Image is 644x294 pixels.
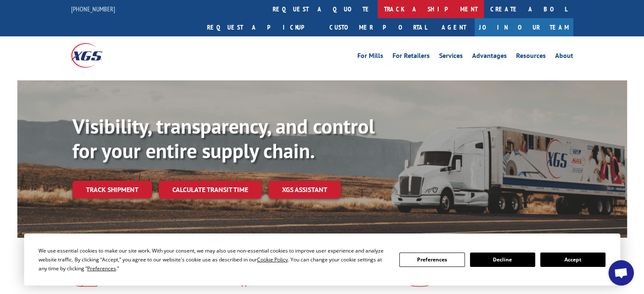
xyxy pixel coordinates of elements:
b: Visibility, transparency, and control for your entire supply chain. [72,113,375,164]
button: Preferences [399,253,464,267]
a: Agent [433,18,475,36]
a: For Retailers [392,52,430,62]
span: Preferences [87,265,116,272]
a: Advantages [472,52,507,62]
a: Resources [516,52,546,62]
a: Request a pickup [201,18,323,36]
a: [PHONE_NUMBER] [71,5,115,13]
a: About [555,52,573,62]
div: We use essential cookies to make our site work. With your consent, we may also use non-essential ... [39,246,389,273]
a: Track shipment [72,181,152,198]
a: Customer Portal [323,18,433,36]
div: Open chat [608,260,634,286]
a: Calculate transit time [159,181,262,199]
span: Cookie Policy [257,256,288,263]
a: XGS ASSISTANT [268,181,341,199]
div: Cookie Consent Prompt [24,234,620,286]
a: Join Our Team [475,18,573,36]
button: Decline [470,253,535,267]
a: Services [439,52,463,62]
a: For Mills [357,52,383,62]
button: Accept [540,253,605,267]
